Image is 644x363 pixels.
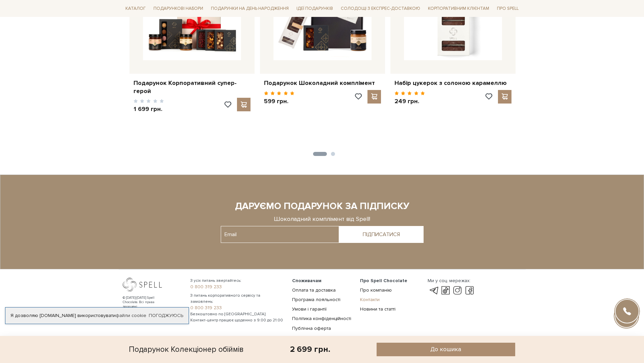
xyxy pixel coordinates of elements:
[338,3,423,14] a: Солодощі з експрес-доставкою
[395,97,425,105] p: 249 грн.
[190,317,284,323] span: Контакт-центр працює щоденно з 9:00 до 21:00
[464,287,475,295] a: facebook
[134,79,251,95] a: Подарунок Корпоративний супер-герой
[360,278,407,283] span: Про Spell Chocolate
[292,325,331,331] a: Публічна оферта
[190,293,284,305] span: З питань корпоративного сервісу та замовлень:
[360,297,380,302] a: Контакти
[395,79,511,87] a: Набір цукерок з солоною карамеллю
[116,313,146,318] a: файли cookie
[129,343,244,356] div: Подарунок Колекціонер обіймів
[377,343,515,356] button: До кошика
[292,278,321,283] span: Споживачам
[134,105,164,113] p: 1 699 грн.
[151,3,206,14] span: Подарункові набори
[264,79,381,87] a: Подарунок Шоколадний комплімент
[290,344,330,355] div: 2 699 грн.
[190,311,284,317] span: Безкоштовно по [GEOGRAPHIC_DATA]
[264,97,295,105] p: 599 грн.
[360,287,392,293] a: Про компанію
[123,296,168,309] div: © [DATE]-[DATE] Spell Chocolate. Всі права захищені
[440,287,451,295] a: tik-tok
[190,305,284,311] a: 0 800 319 233
[428,287,439,295] a: telegram
[452,287,463,295] a: instagram
[425,3,492,14] a: Корпоративним клієнтам
[294,3,336,14] span: Ідеї подарунків
[208,3,291,14] span: Подарунки на День народження
[292,316,351,321] a: Політика конфіденційності
[430,345,461,353] span: До кошика
[5,313,189,319] div: Я дозволяю [DOMAIN_NAME] використовувати
[494,3,521,14] span: Про Spell
[149,313,183,319] a: Погоджуюсь
[190,278,284,284] span: З усіх питань звертайтесь:
[428,278,475,284] div: Ми у соц. мережах:
[331,152,335,156] button: 2 of 2
[360,306,396,312] a: Новини та статті
[292,287,336,293] a: Оплата та доставка
[292,306,327,312] a: Умови і гарантії
[190,284,284,290] a: 0 800 319 233
[313,152,327,156] button: 1 of 2
[123,3,148,14] span: Каталог
[292,297,340,302] a: Програма лояльності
